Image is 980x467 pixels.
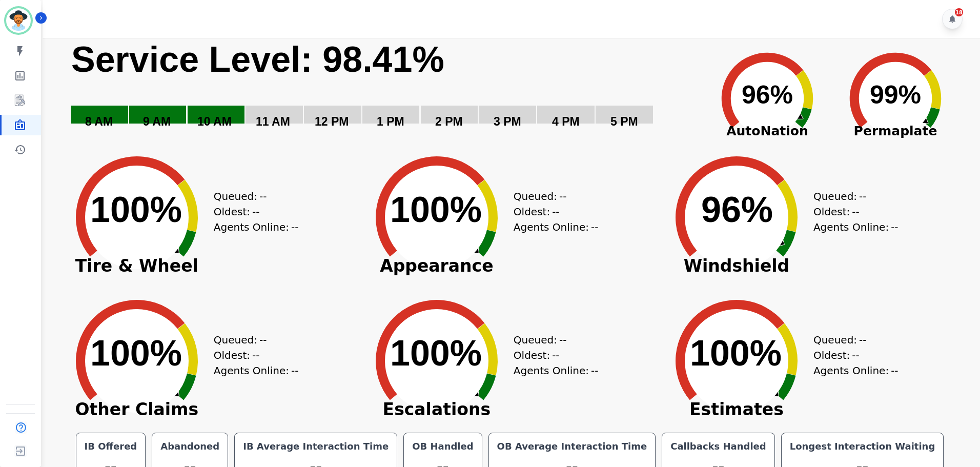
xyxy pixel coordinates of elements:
div: 18 [955,8,963,16]
span: -- [591,363,598,378]
text: 9 AM [143,115,171,128]
div: Callbacks Handled [668,439,768,454]
div: Agents Online: [514,363,601,378]
text: 100% [690,333,782,373]
div: Queued: [514,332,590,348]
text: 4 PM [552,115,580,128]
text: 100% [390,333,482,373]
span: -- [852,348,859,363]
span: -- [291,219,298,235]
div: Queued: [813,189,890,204]
span: Windshield [660,261,813,271]
span: -- [852,204,859,219]
div: Oldest: [813,204,890,219]
span: Escalations [360,404,514,415]
span: -- [259,189,267,204]
span: Permaplate [831,121,959,141]
div: Queued: [214,332,291,348]
text: 100% [90,333,182,373]
span: -- [259,332,267,348]
div: Agents Online: [514,219,601,235]
span: -- [559,189,566,204]
div: Oldest: [214,348,291,363]
text: Service Level: 98.41% [71,39,444,79]
text: 100% [90,190,182,230]
span: Other Claims [60,404,214,415]
text: 8 AM [85,115,113,128]
div: IB Offered [83,439,139,454]
div: Agents Online: [813,219,901,235]
text: 2 PM [435,115,463,128]
span: -- [552,204,559,219]
div: Oldest: [514,348,590,363]
span: -- [859,332,866,348]
span: -- [252,204,259,219]
div: Queued: [214,189,291,204]
div: OB Handled [410,439,475,454]
text: 12 PM [315,115,349,128]
div: Queued: [813,332,890,348]
div: OB Average Interaction Time [495,439,649,454]
div: Agents Online: [214,363,301,378]
span: -- [291,363,298,378]
span: -- [891,363,898,378]
div: Abandoned [158,439,221,454]
text: 10 AM [197,115,232,128]
span: -- [552,348,559,363]
text: 3 PM [494,115,521,128]
div: Longest Interaction Waiting [788,439,937,454]
text: 1 PM [377,115,404,128]
text: 99% [870,80,921,109]
span: -- [559,332,566,348]
img: Bordered avatar [6,8,31,33]
span: -- [591,219,598,235]
div: Agents Online: [214,219,301,235]
text: 96% [742,80,793,109]
text: 100% [390,190,482,230]
span: Estimates [660,404,813,415]
div: Agents Online: [813,363,901,378]
svg: Service Level: 0% [70,38,701,143]
div: IB Average Interaction Time [241,439,391,454]
div: Oldest: [214,204,291,219]
text: 96% [701,190,773,230]
div: Oldest: [813,348,890,363]
text: 11 AM [256,115,290,128]
span: Appearance [360,261,514,271]
span: -- [252,348,259,363]
span: -- [859,189,866,204]
div: Oldest: [514,204,590,219]
span: AutoNation [703,121,831,141]
span: -- [891,219,898,235]
text: 5 PM [610,115,638,128]
span: Tire & Wheel [60,261,214,271]
div: Queued: [514,189,590,204]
